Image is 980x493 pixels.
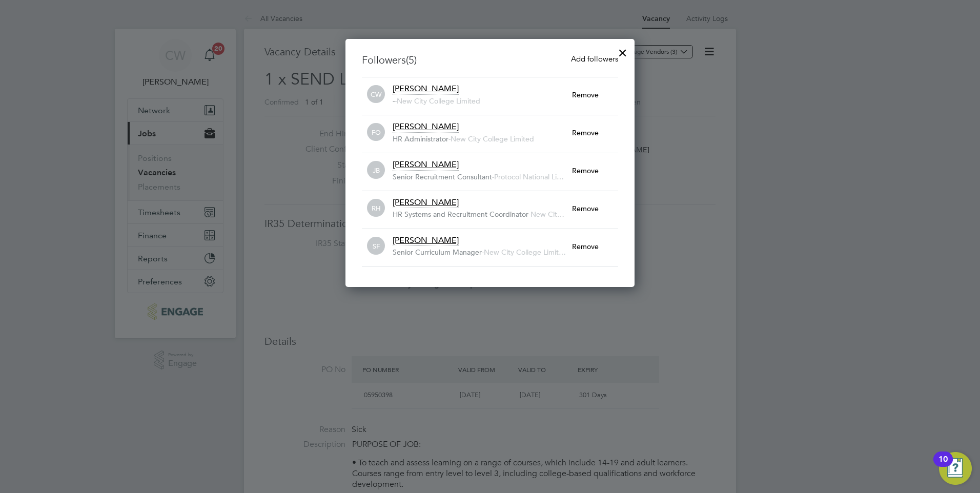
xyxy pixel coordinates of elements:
div: Remove [572,121,618,144]
span: [PERSON_NAME] [393,84,459,94]
div: Remove [572,235,618,258]
h3: Followers [362,53,618,67]
span: SF [367,237,385,255]
span: [PERSON_NAME] [393,197,459,208]
span: - [395,96,397,106]
span: HR Administrator [393,134,448,143]
span: RH [367,199,385,217]
span: Add followers [571,54,618,64]
span: New City College Limited [451,134,534,143]
span: Protocol National Li… [494,172,564,181]
div: Remove [572,84,618,106]
span: JB [367,161,385,179]
div: 10 [938,459,948,473]
span: New City College Limit… [484,248,566,257]
button: Open Resource Center, 10 new notifications [939,452,972,485]
span: [PERSON_NAME] [393,121,459,132]
span: [PERSON_NAME] [393,235,459,245]
span: - [482,248,484,257]
span: New City College Limited [397,96,480,106]
div: Remove [572,197,618,220]
span: CW [367,86,385,104]
span: Senior Recruitment Consultant [393,172,492,181]
span: FO [367,124,385,141]
span: - [492,172,494,181]
span: New Cit… [530,210,564,219]
span: - [528,210,530,219]
div: Remove [572,159,618,182]
span: Senior Curriculum Manager [393,248,482,257]
span: - [393,96,395,106]
span: HR Systems and Recruitment Coordinator [393,210,528,219]
span: (5) [406,53,417,67]
span: [PERSON_NAME] [393,159,459,170]
span: - [448,134,451,143]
